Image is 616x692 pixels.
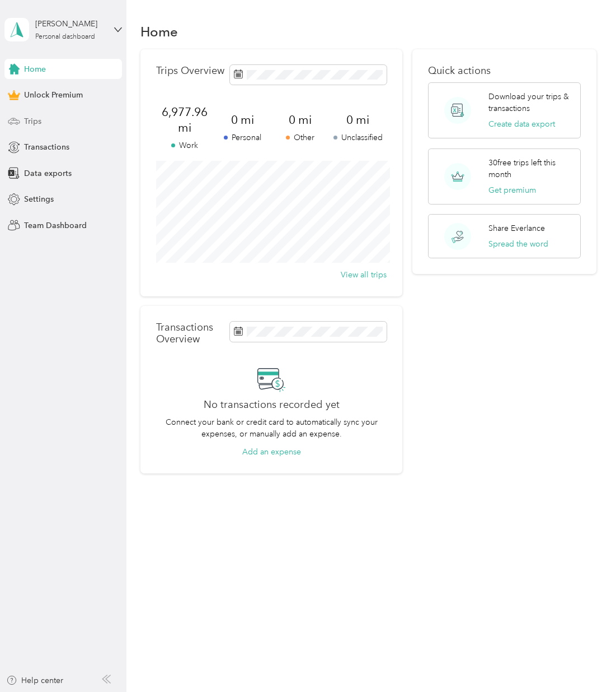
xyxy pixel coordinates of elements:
[214,132,271,143] p: Personal
[35,18,105,30] div: [PERSON_NAME]
[156,104,214,136] span: 6,977.96 mi
[204,399,340,411] h2: No transactions recorded yet
[329,112,387,128] span: 0 mi
[242,446,301,458] button: Add an expense
[488,118,555,130] button: Create data export
[488,238,548,250] button: Spread the word
[341,269,387,281] button: View all trips
[6,675,63,686] button: Help center
[24,115,41,127] span: Trips
[488,91,572,114] p: Download your trips & transactions
[24,168,72,179] span: Data exports
[24,141,69,153] span: Transactions
[271,112,329,128] span: 0 mi
[140,26,178,38] h1: Home
[24,193,54,205] span: Settings
[156,416,387,440] p: Connect your bank or credit card to automatically sync your expenses, or manually add an expense.
[24,220,87,231] span: Team Dashboard
[156,322,224,345] p: Transactions Overview
[428,65,581,77] p: Quick actions
[35,34,95,40] div: Personal dashboard
[488,157,572,180] p: 30 free trips left this month
[271,132,329,143] p: Other
[156,65,224,77] p: Trips Overview
[553,629,616,692] iframe: Everlance-gr Chat Button Frame
[488,222,545,234] p: Share Everlance
[329,132,387,143] p: Unclassified
[214,112,271,128] span: 0 mi
[24,63,46,75] span: Home
[24,89,83,101] span: Unlock Premium
[488,184,536,196] button: Get premium
[156,140,214,151] p: Work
